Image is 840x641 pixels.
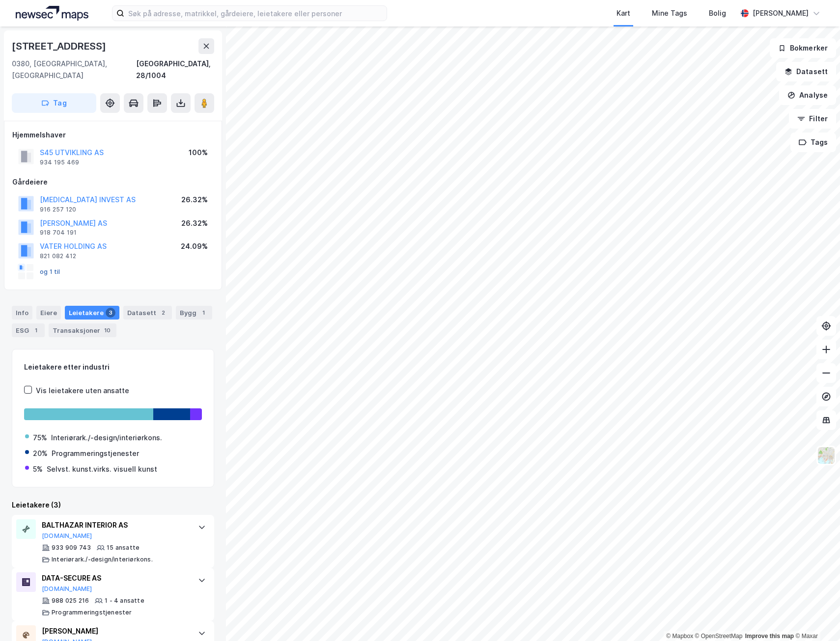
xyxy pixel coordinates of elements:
[42,572,188,584] div: DATA-SECURE AS
[616,7,630,19] div: Kart
[36,385,129,397] div: Vis leietakere uten ansatte
[198,308,208,318] div: 1
[16,6,88,21] img: logo.a4113a55bc3d86da70a041830d287a7e.svg
[12,58,136,81] div: 0380, [GEOGRAPHIC_DATA], [GEOGRAPHIC_DATA]
[36,306,61,320] div: Eiere
[65,306,119,320] div: Leietakere
[695,633,743,640] a: OpenStreetMap
[124,6,387,21] input: Søk på adresse, matrikkel, gårdeiere, leietakere eller personer
[52,597,89,605] div: 988 025 216
[52,609,132,616] div: Programmeringstjenester
[181,194,208,206] div: 26.32%
[47,463,157,475] div: Selvst. kunst.virks. visuell kunst
[40,252,76,260] div: 821 082 412
[181,240,208,252] div: 24.09%
[40,229,77,237] div: 918 704 191
[12,38,108,54] div: [STREET_ADDRESS]
[189,147,208,159] div: 100%
[49,323,116,337] div: Transaksjoner
[52,448,139,459] div: Programmeringstjenester
[817,446,836,465] img: Z
[791,594,840,641] iframe: Chat Widget
[779,85,836,105] button: Analyse
[776,62,836,81] button: Datasett
[12,176,214,188] div: Gårdeiere
[12,306,32,320] div: Info
[136,58,214,81] div: [GEOGRAPHIC_DATA], 28/1004
[31,325,41,335] div: 1
[42,519,188,531] div: BALTHAZAR INTERIOR AS
[107,544,140,552] div: 15 ansatte
[52,544,91,552] div: 933 909 743
[12,129,214,141] div: Hjemmelshaver
[709,7,726,19] div: Bolig
[105,597,144,605] div: 1 - 4 ansatte
[181,217,208,229] div: 26.32%
[666,633,693,640] a: Mapbox
[33,448,48,459] div: 20%
[42,532,92,540] button: [DOMAIN_NAME]
[790,133,836,152] button: Tags
[52,556,153,563] div: Interiørark./-design/interiørkons.
[753,7,809,19] div: [PERSON_NAME]
[102,325,112,335] div: 10
[789,109,836,129] button: Filter
[40,206,76,214] div: 916 257 120
[12,323,45,337] div: ESG
[12,93,96,113] button: Tag
[42,585,92,593] button: [DOMAIN_NAME]
[42,625,188,637] div: [PERSON_NAME]
[106,308,115,318] div: 3
[176,306,212,320] div: Bygg
[33,432,47,444] div: 75%
[123,306,172,320] div: Datasett
[12,499,214,511] div: Leietakere (3)
[158,308,168,318] div: 2
[24,361,202,373] div: Leietakere etter industri
[33,463,43,475] div: 5%
[745,633,794,640] a: Improve this map
[40,159,79,166] div: 934 195 469
[51,432,162,444] div: Interiørark./-design/interiørkons.
[652,7,687,19] div: Mine Tags
[770,38,836,58] button: Bokmerker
